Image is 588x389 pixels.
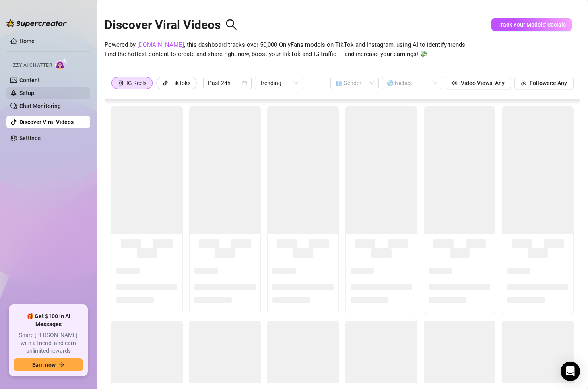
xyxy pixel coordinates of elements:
[491,18,572,31] button: Track Your Models' Socials
[32,362,56,368] span: Earn now
[225,19,237,31] span: search
[171,77,190,89] div: TikToks
[19,119,74,125] a: Discover Viral Videos
[105,17,237,33] h2: Discover Viral Videos
[19,38,35,44] a: Home
[461,80,505,86] span: Video Views: Any
[14,312,83,328] span: 🎁 Get $100 in AI Messages
[59,362,64,368] span: arrow-right
[446,77,511,89] button: Video Views: Any
[55,58,68,70] img: AI Chatter
[19,77,40,83] a: Content
[19,103,61,109] a: Chat Monitoring
[14,331,83,355] span: Share [PERSON_NAME] with a friend, and earn unlimited rewards
[137,41,184,48] a: [DOMAIN_NAME]
[126,77,146,89] div: IG Reels
[260,77,298,89] span: Trending
[6,19,67,27] img: logo-BBDzfeDw.svg
[105,40,467,59] span: Powered by , this dashboard tracks over 50,000 OnlyFans models on TikTok and Instagram, using AI ...
[19,90,34,96] a: Setup
[497,21,566,28] span: Track Your Models' Socials
[11,62,52,69] span: Izzy AI Chatter
[208,77,247,89] span: Past 24h
[14,358,83,371] button: Earn nowarrow-right
[514,77,574,89] button: Followers: Any
[530,80,567,86] span: Followers: Any
[452,80,458,86] span: eye
[561,362,580,381] div: Open Intercom Messenger
[118,80,123,86] span: instagram
[521,80,526,86] span: team
[19,135,41,141] a: Settings
[242,81,247,85] span: calendar
[163,80,168,86] span: tik-tok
